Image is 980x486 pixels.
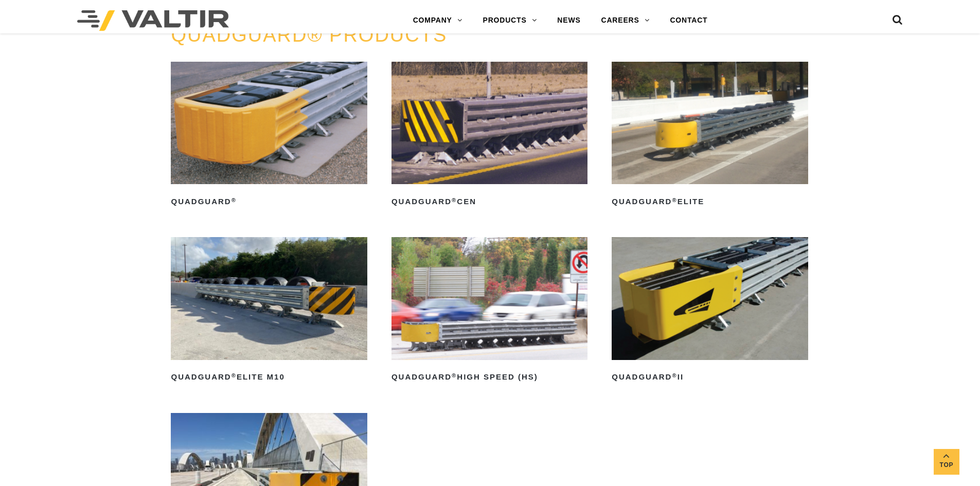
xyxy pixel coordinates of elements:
[452,372,457,379] sup: ®
[473,10,547,31] a: PRODUCTS
[171,62,367,210] a: QuadGuard®
[591,10,660,31] a: CAREERS
[612,193,808,210] h2: QuadGuard Elite
[231,197,237,203] sup: ®
[391,193,587,210] h2: QuadGuard CEN
[77,10,229,31] img: Valtir
[403,10,473,31] a: COMPANY
[547,10,591,31] a: NEWS
[612,369,808,386] h2: QuadGuard II
[672,372,677,379] sup: ®
[934,459,959,471] span: Top
[171,237,367,385] a: QuadGuard®Elite M10
[391,62,587,210] a: QuadGuard®CEN
[660,10,718,31] a: CONTACT
[612,237,808,385] a: QuadGuard®II
[934,449,959,475] a: Top
[171,193,367,210] h2: QuadGuard
[672,197,677,203] sup: ®
[391,369,587,386] h2: QuadGuard High Speed (HS)
[171,369,367,386] h2: QuadGuard Elite M10
[171,24,447,46] a: QUADGUARD® PRODUCTS
[231,372,237,379] sup: ®
[391,237,587,385] a: QuadGuard®High Speed (HS)
[452,197,457,203] sup: ®
[612,62,808,210] a: QuadGuard®Elite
